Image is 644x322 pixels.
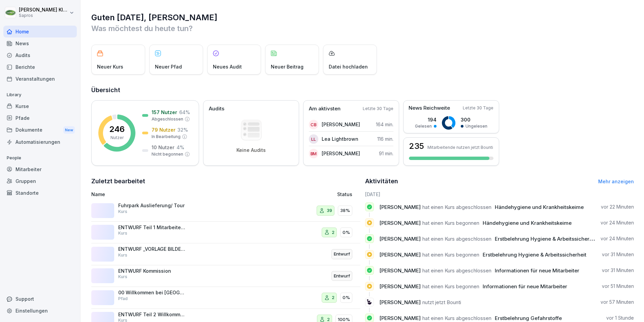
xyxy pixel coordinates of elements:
span: hat einen Kurs begonnen [422,251,479,258]
p: 00 Willkommen bei [GEOGRAPHIC_DATA] [118,290,186,296]
p: 300 [461,116,487,123]
p: 2 [332,294,334,301]
h6: [DATE] [365,191,634,198]
span: hat einen Kurs begonnen [422,283,479,290]
p: 39 [327,207,332,214]
span: [PERSON_NAME] [379,299,421,305]
p: Datei hochladen [329,63,368,70]
span: Erstbelehrung Hygiene & Arbeitssicherheit [495,236,599,242]
p: ENTWURF Kommission [118,268,186,274]
p: Kurs [118,252,127,258]
p: Status [337,191,352,198]
span: Erstbelehrung Gefahrstoffe [495,315,562,321]
a: DokumenteNew [3,124,77,136]
p: Audits [209,105,224,113]
a: ENTWURF Teil 1 MitarbeiterhandbuchKurs20% [91,222,360,244]
p: Fuhrpark Auslieferung/ Tour [118,203,186,209]
p: Was möchtest du heute tun? [91,23,634,34]
p: Abgeschlossen [152,116,183,122]
p: Kurs [118,230,127,236]
p: 2 [332,229,334,236]
span: hat einen Kurs abgeschlossen [422,315,491,321]
p: Lea Lightbrown [322,135,358,142]
a: Mehr anzeigen [598,179,634,184]
p: 246 [109,125,125,133]
a: Automatisierungen [3,136,77,148]
p: Pfad [118,296,128,302]
span: [PERSON_NAME] [379,220,421,226]
p: Keine Audits [236,147,266,153]
p: 32 % [178,126,188,133]
div: LL [309,134,318,144]
a: Kurse [3,100,77,112]
div: New [63,126,75,134]
a: Einstellungen [3,305,77,317]
a: Mitarbeiter [3,163,77,175]
span: Erstbelehrung Hygiene & Arbeitssicherheit [483,251,586,258]
a: Veranstaltungen [3,73,77,85]
p: People [3,153,77,163]
a: 00 Willkommen bei [GEOGRAPHIC_DATA]Pfad20% [91,287,360,309]
p: Letzte 30 Tage [463,105,493,111]
p: Ungelesen [465,123,487,129]
p: Entwurf [334,251,350,258]
span: [PERSON_NAME] [379,283,421,290]
div: CB [309,120,318,129]
p: vor 57 Minuten [601,299,634,305]
a: Audits [3,49,77,61]
p: 4 % [176,144,184,151]
p: 0% [343,294,350,301]
span: Händehygiene und Krankheitskeime [483,220,572,226]
p: 10 Nutzer [152,144,174,151]
a: Pfade [3,112,77,124]
a: News [3,37,77,49]
p: 91 min. [379,150,393,157]
p: 116 min. [377,135,393,142]
p: vor 24 Minuten [601,235,634,242]
p: 157 Nutzer [152,109,177,116]
span: Händehygiene und Krankheitskeime [495,204,584,210]
p: Sapros [19,13,68,18]
p: vor 24 Minuten [601,219,634,226]
p: [PERSON_NAME] Kleinbeck [19,7,68,13]
p: ENTWURF Teil 2 Willkommen bei [GEOGRAPHIC_DATA] [118,312,186,318]
p: Mitarbeitende nutzen jetzt Bounti [427,145,493,150]
p: Neuer Pfad [155,63,182,70]
span: hat einen Kurs abgeschlossen [422,204,491,210]
h1: Guten [DATE], [PERSON_NAME] [91,12,634,23]
a: Gruppen [3,175,77,187]
p: Neuer Kurs [97,63,123,70]
h3: 235 [409,142,424,150]
span: [PERSON_NAME] [379,315,421,321]
p: 0% [343,229,350,236]
p: In Bearbeitung [152,134,181,140]
span: [PERSON_NAME] [379,236,421,242]
a: Standorte [3,187,77,199]
h2: Zuletzt bearbeitet [91,177,360,186]
p: ENTWURF Teil 1 Mitarbeiterhandbuch [118,224,186,231]
p: Gelesen [415,123,432,129]
p: Library [3,89,77,100]
p: Nutzer [110,135,124,141]
div: Dokumente [3,124,77,136]
p: vor 22 Minuten [601,204,634,210]
p: 194 [415,116,437,123]
p: vor 31 Minuten [602,251,634,258]
p: vor 1 Stunde [606,315,634,321]
div: Berichte [3,61,77,73]
p: 64 % [179,109,190,116]
h2: Übersicht [91,85,634,95]
p: [PERSON_NAME] [322,121,360,128]
a: Home [3,26,77,37]
a: Fuhrpark Auslieferung/ TourKurs3938% [91,200,360,222]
